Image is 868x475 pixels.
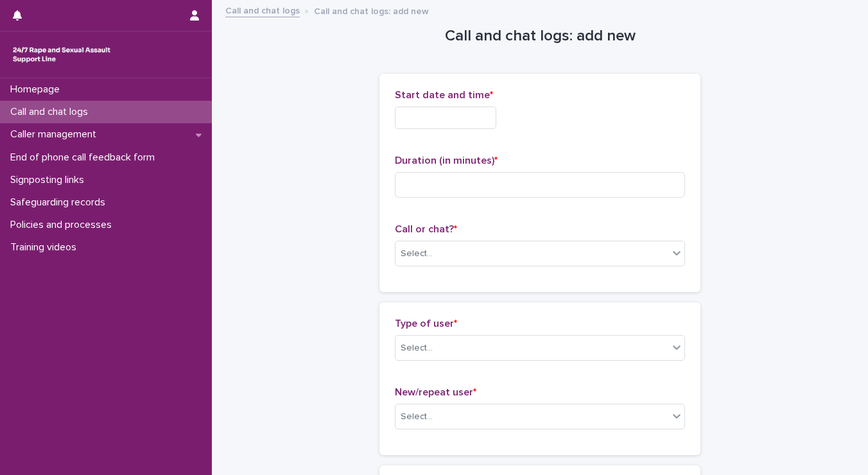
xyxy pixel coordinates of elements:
[225,3,300,17] a: Call and chat logs
[395,387,476,397] span: New/repeat user
[5,241,87,254] p: Training videos
[401,341,433,355] div: Select...
[5,151,165,164] p: End of phone call feedback form
[10,42,113,67] img: rhQMoQhaT3yELyF149Cw
[5,106,98,118] p: Call and chat logs
[314,3,429,17] p: Call and chat logs: add new
[395,90,493,100] span: Start date and time
[401,410,433,424] div: Select...
[5,174,94,186] p: Signposting links
[5,128,107,141] p: Caller management
[395,318,457,329] span: Type of user
[379,27,700,46] h1: Call and chat logs: add new
[395,224,457,234] span: Call or chat?
[5,83,70,96] p: Homepage
[5,196,116,209] p: Safeguarding records
[5,219,122,231] p: Policies and processes
[401,247,433,261] div: Select...
[395,155,498,166] span: Duration (in minutes)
